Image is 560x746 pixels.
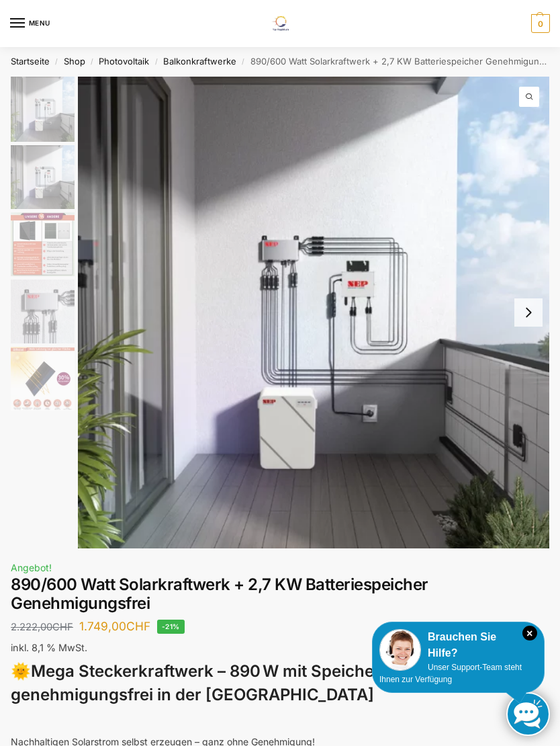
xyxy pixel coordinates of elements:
span: / [50,56,64,67]
span: -21% [157,620,185,634]
h3: 🌞 [11,660,549,707]
span: Unser Support-Team steht Ihnen zur Verfügung [379,663,522,684]
img: Bificial im Vergleich zu billig Modulen [11,212,75,276]
button: Next slide [514,298,543,327]
img: Customer service [379,629,421,671]
span: 0 [531,14,550,33]
img: Balkonkraftwerk mit 2,7kw Speicher [11,77,75,142]
h1: 890/600 Watt Solarkraftwerk + 2,7 KW Batteriespeicher Genehmigungsfrei [11,575,549,614]
img: BDS1000 [11,280,75,343]
span: Angebot! [11,562,52,573]
a: Startseite [11,56,50,67]
strong: Mega Steckerkraftwerk – 890 W mit Speicher | Legal & genehmigungsfrei in der [GEOGRAPHIC_DATA] [11,661,452,704]
a: Balkonkraftwerke [163,56,236,67]
div: Brauchen Sie Hilfe? [379,629,537,661]
img: Balkonkraftwerk mit 2,7kw Speicher [11,145,75,209]
a: Shop [64,56,85,67]
nav: Breadcrumb [11,47,549,77]
span: / [149,56,163,67]
button: Menu [10,13,50,34]
a: Photovoltaik [99,56,149,67]
a: Steckerkraftwerk mit 2,7kwh-SpeicherBalkonkraftwerk mit 27kw Speicher [78,77,549,548]
bdi: 2.222,00 [11,621,73,633]
span: CHF [52,621,73,633]
span: / [236,56,250,67]
i: Schließen [522,626,537,640]
span: CHF [126,619,150,633]
img: Bificial 30 % mehr Leistung [11,347,75,411]
img: Solaranlagen, Speicheranlagen und Energiesparprodukte [264,16,295,31]
a: 0 [528,14,550,33]
bdi: 1.749,00 [79,619,150,633]
span: / [85,56,99,67]
span: inkl. 8,1 % MwSt. [11,642,87,653]
img: Balkonkraftwerk mit 2,7kw Speicher [78,77,549,548]
nav: Cart contents [528,14,550,33]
